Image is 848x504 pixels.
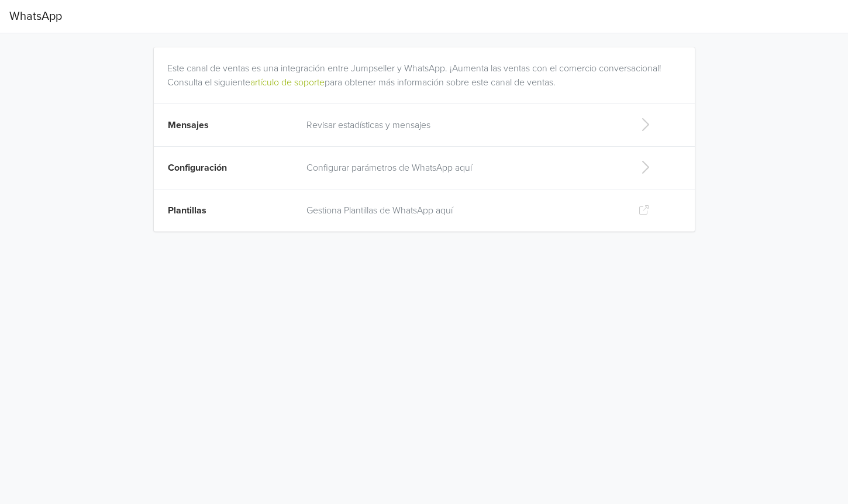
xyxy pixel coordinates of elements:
div: Este canal de ventas es una integración entre Jumpseller y WhatsApp. ¡Aumenta las ventas con el c... [167,47,686,89]
p: Revisar estadísticas y mensajes [306,118,619,132]
span: Plantillas [168,205,206,216]
span: Mensajes [168,119,209,131]
span: Configuración [168,162,227,174]
a: artículo de soporte [250,77,325,88]
p: Gestiona Plantillas de WhatsApp aquí [306,203,619,218]
span: WhatsApp [9,5,62,28]
p: Configurar parámetros de WhatsApp aquí [306,161,619,175]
